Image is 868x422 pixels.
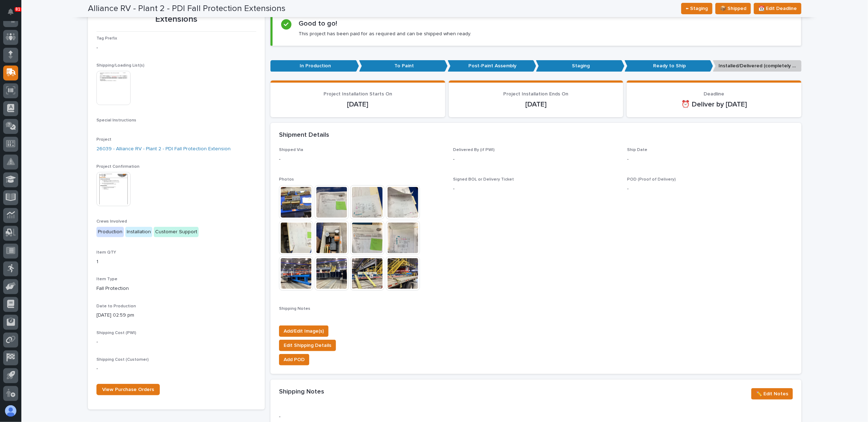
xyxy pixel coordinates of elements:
p: This project has been paid for as required and can be shipped when ready. [299,31,471,37]
span: Date to Production [96,304,136,308]
button: ← Staging [681,3,712,14]
span: Item QTY [96,250,116,255]
div: Notifications81 [9,9,18,20]
p: - [453,156,619,163]
button: 📦 Shipped [715,3,751,14]
a: 26039 - Alliance RV - Plant 2 - PDI Fall Protection Extension [96,145,231,153]
h2: Shipment Details [279,131,329,139]
p: To Paint [359,60,448,72]
span: Shipping Cost (PWI) [96,331,136,335]
p: Post-Paint Assembly [448,60,536,72]
p: Installed/Delivered (completely done) [713,60,801,72]
span: Add/Edit Image(s) [284,327,324,335]
span: Project Installation Starts On [323,92,392,97]
h2: Alliance RV - Plant 2 - PDI Fall Protection Extensions [88,4,285,14]
span: Project Confirmation [96,165,140,169]
p: Fall Protection [96,285,256,292]
span: Add POD [284,355,305,364]
span: Tag Prefix [96,36,117,41]
p: - [453,185,619,193]
span: Shipping/Loading List(s) [96,63,144,68]
div: Production [96,227,124,237]
span: ← Staging [686,4,708,13]
button: 📆 Edit Deadline [754,3,801,14]
span: Edit Shipping Details [284,341,331,350]
p: 1 [96,258,256,266]
p: [DATE] [279,100,437,109]
span: Ship Date [627,148,648,152]
div: Installation [125,227,152,237]
button: ✏️ Edit Notes [751,388,793,400]
p: - [279,156,444,163]
p: ⏰ Deliver by [DATE] [635,100,793,109]
span: 📦 Shipped [720,4,746,13]
button: Edit Shipping Details [279,340,336,351]
p: - [627,156,793,163]
span: Project Installation Ends On [504,92,569,97]
div: Customer Support [154,227,199,237]
span: Project [96,137,111,142]
span: Item Type [96,277,117,281]
button: Add POD [279,354,309,365]
button: Add/Edit Image(s) [279,325,328,337]
h2: Shipping Notes [279,388,324,396]
p: [DATE] 02:59 pm [96,312,256,319]
span: Shipped Via [279,148,303,152]
span: 📆 Edit Deadline [758,4,797,13]
h2: Good to go! [299,19,337,28]
span: Special Instructions [96,118,136,123]
span: Shipping Cost (Customer) [96,358,149,362]
a: View Purchase Orders [96,384,160,395]
span: Signed BOL or Delivery Ticket [453,177,514,182]
p: - [96,365,256,372]
p: Staging [536,60,625,72]
p: - [96,44,256,52]
p: Ready to Ship [625,60,713,72]
span: Deadline [704,92,725,97]
button: users-avatar [3,403,18,418]
p: - [96,338,256,346]
span: POD (Proof of Delivery) [627,177,676,182]
span: View Purchase Orders [102,387,154,392]
span: Photos [279,177,294,182]
p: - [279,413,444,421]
span: Crews Involved [96,219,127,224]
p: 81 [16,7,20,12]
span: Shipping Notes [279,307,310,311]
p: In Production [270,60,359,72]
p: - [627,185,793,193]
span: ✏️ Edit Notes [756,390,788,398]
span: Delivered By (if PWI) [453,148,495,152]
button: Notifications [3,4,18,19]
p: [DATE] [457,100,615,109]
